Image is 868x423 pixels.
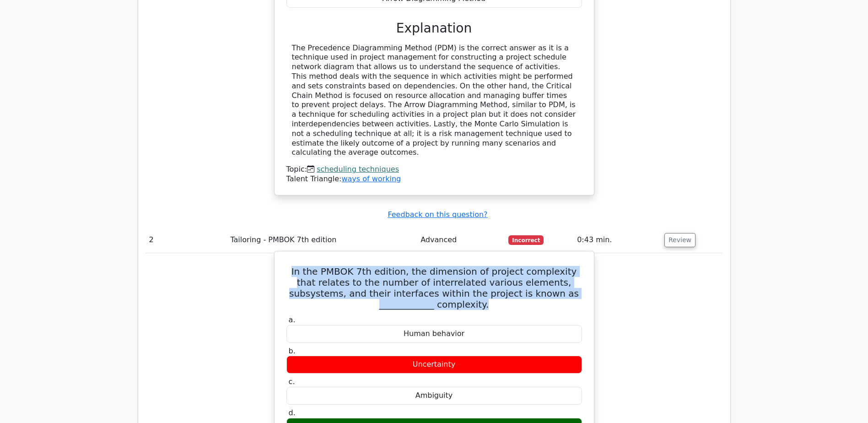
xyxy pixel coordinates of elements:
span: b. [289,347,296,355]
div: The Precedence Diagramming Method (PDM) is the correct answer as it is a technique used in projec... [292,43,577,158]
span: c. [289,377,295,386]
span: Incorrect [508,235,544,244]
td: Tailoring - PMBOK 7th edition [226,227,417,253]
a: Feedback on this question? [388,210,487,219]
div: Human behavior [286,325,582,343]
div: Ambiguity [286,387,582,405]
h5: In the PMBOK 7th edition, the dimension of project complexity that relates to the number of inter... [286,266,583,310]
button: Review [664,233,695,247]
a: scheduling techniques [317,165,399,174]
td: Advanced [417,227,505,253]
span: a. [289,315,296,324]
div: Uncertainty [286,356,582,374]
div: Talent Triangle: [286,165,582,184]
h3: Explanation [292,21,577,36]
td: 0:43 min. [573,227,661,253]
div: Topic: [286,165,582,174]
span: d. [289,408,296,417]
a: ways of working [341,174,401,183]
td: 2 [146,227,227,253]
